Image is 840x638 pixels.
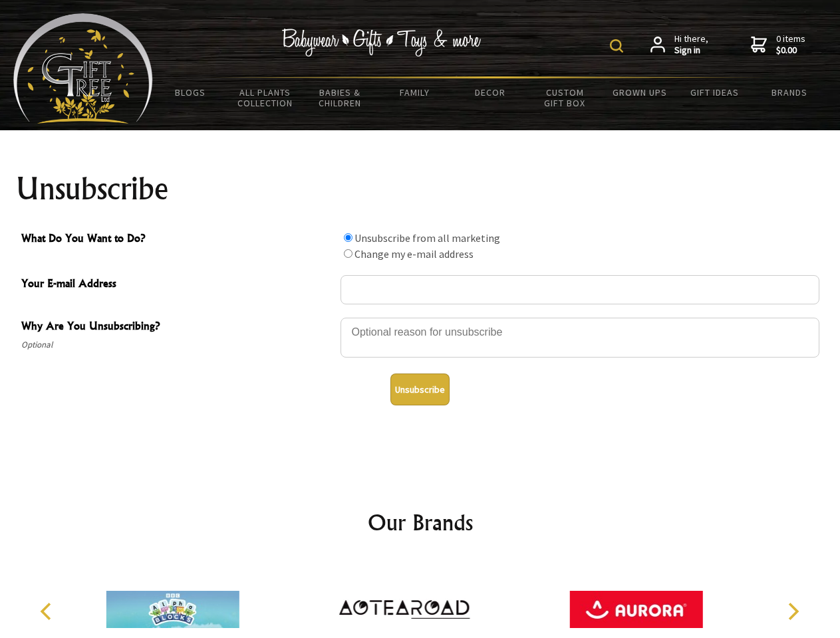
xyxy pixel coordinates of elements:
[341,275,819,304] input: Your E-mail Address
[452,78,527,106] a: Decor
[650,33,708,56] a: Hi there,Sign in
[344,233,352,242] input: What Do You Want to Do?
[778,597,807,626] button: Next
[341,318,819,358] textarea: Why Are You Unsubscribing?
[776,45,805,56] strong: $0.00
[354,231,500,245] label: Unsubscribe from all marketing
[228,78,303,117] a: All Plants Collection
[776,33,805,56] span: 0 items
[21,230,334,249] span: What Do You Want to Do?
[378,78,453,106] a: Family
[344,249,352,258] input: What Do You Want to Do?
[527,78,603,117] a: Custom Gift Box
[303,78,378,117] a: Babies & Children
[13,13,153,124] img: Babyware - Gifts - Toys and more...
[674,45,708,56] strong: Sign in
[21,275,334,294] span: Your E-mail Address
[751,33,805,56] a: 0 items$0.00
[677,78,752,106] a: Gift Ideas
[16,173,825,205] h1: Unsubscribe
[282,29,482,56] img: Babywear - Gifts - Toys & more
[390,373,450,405] button: Unsubscribe
[153,78,228,106] a: BLOGS
[21,318,334,337] span: Why Are You Unsubscribing?
[354,247,474,261] label: Change my e-mail address
[674,33,708,56] span: Hi there,
[21,337,334,353] span: Optional
[752,78,827,106] a: Brands
[602,78,677,106] a: Grown Ups
[27,506,814,538] h2: Our Brands
[610,39,623,53] img: product search
[33,597,63,626] button: Previous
